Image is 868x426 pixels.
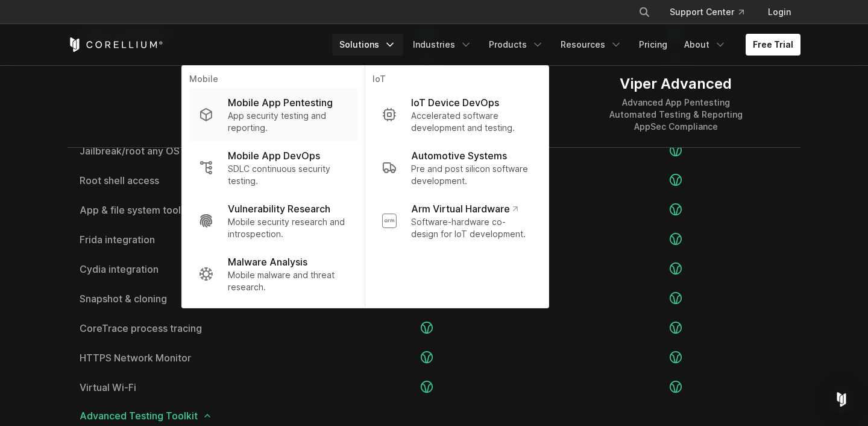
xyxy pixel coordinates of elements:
div: Open Intercom Messenger [827,385,856,414]
p: IoT Device DevOps [411,95,499,110]
a: Vulnerability Research Mobile security research and introspection. [189,194,357,247]
p: Mobile App DevOps [228,148,320,163]
a: Mobile App Pentesting App security testing and reporting. [189,88,357,141]
p: Automotive Systems [411,148,507,163]
a: Industries [406,34,479,56]
p: Software-hardware co-design for IoT development. [411,216,532,240]
a: Cydia integration [80,264,290,274]
a: Support Center [660,1,753,23]
a: Jailbreak/root any OS [80,146,290,156]
p: Mobile malware and threat research. [228,269,348,293]
p: IoT [373,73,541,88]
a: Resources [553,34,629,56]
a: Arm Virtual Hardware Software-hardware co-design for IoT development. [373,194,541,247]
div: Viper Advanced [609,75,743,93]
button: Search [634,1,655,23]
a: Pricing [632,34,675,56]
a: HTTPS Network Monitor [80,353,290,363]
p: Mobile [189,73,357,88]
div: Navigation Menu [332,34,800,56]
a: App & file system tools [80,205,290,215]
a: Snapshot & cloning [80,294,290,304]
a: Login [758,1,800,23]
p: Mobile App Pentesting [228,95,333,110]
div: Advanced App Pentesting Automated Testing & Reporting AppSec Compliance [609,97,743,133]
p: App security testing and reporting. [228,110,348,134]
p: Accelerated software development and testing. [411,110,532,134]
p: Arm Virtual Hardware [411,202,518,216]
a: Corellium Home [68,37,163,52]
a: Mobile App DevOps SDLC continuous security testing. [189,141,357,194]
p: Malware Analysis [228,255,307,269]
a: Malware Analysis Mobile malware and threat research. [189,247,357,300]
a: Solutions [332,34,403,56]
a: Root shell access [80,176,290,185]
a: About [677,34,734,56]
p: Vulnerability Research [228,202,330,216]
a: Virtual Wi-Fi [80,383,290,392]
a: Frida integration [80,235,290,244]
a: CoreTrace process tracing [80,323,290,333]
div: Navigation Menu [624,1,800,23]
a: Free Trial [746,34,800,56]
span: Advanced Testing Toolkit [80,411,788,421]
a: Automotive Systems Pre and post silicon software development. [373,141,541,194]
p: Pre and post silicon software development. [411,163,532,187]
a: IoT Device DevOps Accelerated software development and testing. [373,88,541,141]
p: SDLC continuous security testing. [228,163,348,187]
p: Mobile security research and introspection. [228,216,348,240]
a: Products [482,34,551,56]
